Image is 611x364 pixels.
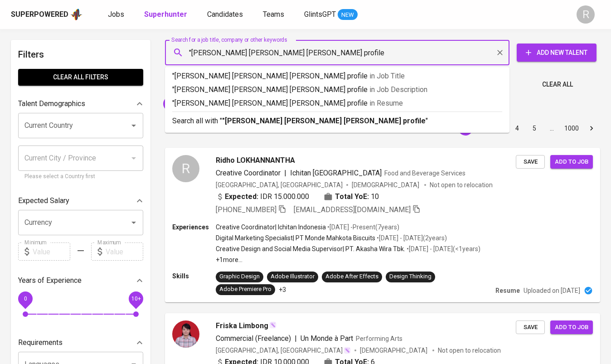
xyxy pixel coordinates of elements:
[18,334,143,352] div: Requirements
[542,79,573,90] span: Clear All
[555,322,588,333] span: Add to job
[18,98,85,109] p: Talent Demographics
[216,244,405,253] p: Creative Design and Social Media Supervisor | PT. Akasha Wira Tbk.
[216,180,343,189] div: [GEOGRAPHIC_DATA], [GEOGRAPHIC_DATA]
[18,69,143,86] button: Clear All filters
[538,76,577,93] button: Clear All
[18,337,63,348] p: Requirements
[269,321,276,329] img: magic_wand.svg
[18,47,143,62] h6: Filters
[25,72,136,83] span: Clear All filters
[216,255,480,264] p: +1 more ...
[520,157,540,167] span: Save
[544,124,559,133] div: …
[108,9,126,20] a: Jobs
[304,9,358,20] a: GlintsGPT NEW
[106,243,143,261] input: Value
[335,191,369,202] b: Total YoE:
[326,223,399,232] p: • [DATE] - Present ( 7 years )
[510,121,524,136] button: Go to page 4
[225,191,258,202] b: Expected:
[127,216,140,229] button: Open
[524,286,580,295] p: Uploaded on [DATE]
[440,121,600,136] nav: pagination navigation
[172,116,502,126] p: Search all with " "
[295,333,297,344] span: |
[127,119,140,132] button: Open
[520,322,540,333] span: Save
[216,205,276,214] span: [PHONE_NUMBER]
[216,191,309,202] div: IDR 15.000.000
[550,320,593,335] button: Add to job
[216,334,291,343] span: Commercial (Freelance)
[131,296,141,302] span: 10+
[430,180,493,189] p: Not open to relocation
[172,71,502,82] p: "[PERSON_NAME] [PERSON_NAME] [PERSON_NAME] profile
[294,205,411,214] span: [EMAIL_ADDRESS][DOMAIN_NAME]
[219,285,272,294] div: Adobe Premiere Pro
[371,191,379,202] span: 10
[24,296,27,302] span: 0
[219,272,260,281] div: Graphic Design
[11,10,68,20] div: Superpowered
[207,10,243,19] span: Candidates
[207,9,245,20] a: Candidates
[172,223,216,232] p: Experiences
[165,148,600,302] a: RRidho LOKHANNANTHACreative Coordinator|Ichitan [GEOGRAPHIC_DATA]Food and Beverage Services[GEOGR...
[70,8,82,21] img: app logo
[524,47,589,58] span: Add New Talent
[290,169,382,177] span: Ichitan [GEOGRAPHIC_DATA]
[405,244,480,253] p: • [DATE] - [DATE] ( <1 years )
[494,46,506,59] button: Clear
[550,155,593,169] button: Add to job
[144,9,189,20] a: Superhunter
[369,99,403,107] span: in Resume
[263,10,284,19] span: Teams
[301,334,353,343] span: Un Monde à Part
[263,9,286,20] a: Teams
[222,116,426,125] b: "[PERSON_NAME] [PERSON_NAME] [PERSON_NAME] profile
[352,180,421,189] span: [DEMOGRAPHIC_DATA]
[375,233,447,243] p: • [DATE] - [DATE] ( 2 years )
[562,121,582,136] button: Go to page 1000
[163,99,223,108] span: "[PERSON_NAME]"
[271,272,315,281] div: Adobe Illustrator
[389,272,432,281] div: Design Thinking
[18,192,143,210] div: Expected Salary
[338,10,358,19] span: NEW
[495,286,520,295] p: Resume
[18,275,82,286] p: Years of Experience
[24,172,137,181] p: Please select a Country first
[18,95,143,113] div: Talent Demographics
[356,335,402,342] span: Performing Arts
[304,10,336,19] span: GlintsGPT
[172,98,502,109] p: "[PERSON_NAME] [PERSON_NAME] [PERSON_NAME] profile
[284,168,286,179] span: |
[216,223,326,232] p: Creative Coordinator | Ichitan Indonesia
[11,8,82,21] a: Superpoweredapp logo
[216,346,351,355] div: [GEOGRAPHIC_DATA], [GEOGRAPHIC_DATA]
[108,10,124,19] span: Jobs
[384,170,466,177] span: Food and Beverage Services
[216,320,268,331] span: Friska Limbong
[279,285,286,294] p: +3
[172,320,199,348] img: dc0a11b8460e9fcf0c17745a22cf95b6.jpg
[18,195,69,206] p: Expected Salary
[517,44,596,62] button: Add New Talent
[360,346,429,355] span: [DEMOGRAPHIC_DATA]
[516,320,545,335] button: Save
[172,272,216,281] p: Skills
[438,346,501,355] p: Not open to relocation
[584,121,599,136] button: Go to next page
[216,169,281,177] span: Creative Coordinator
[216,155,295,166] span: Ridho LOKHANNANTHA
[516,155,545,169] button: Save
[555,157,588,167] span: Add to job
[527,121,542,136] button: Go to page 5
[577,5,595,24] div: R
[33,243,70,261] input: Value
[325,272,378,281] div: Adobe After Effects
[369,85,427,94] span: in Job Description
[144,10,187,19] b: Superhunter
[172,155,199,182] div: R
